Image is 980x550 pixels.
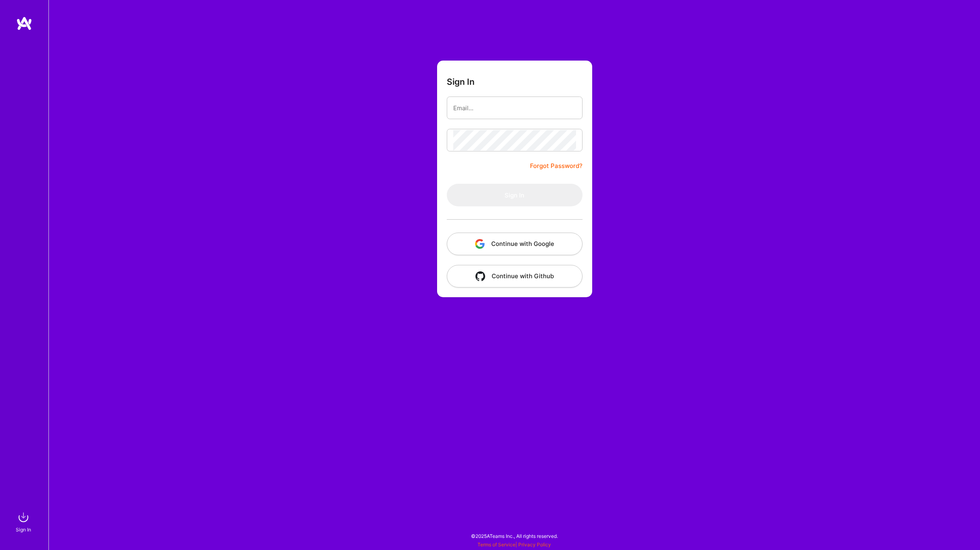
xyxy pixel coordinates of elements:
[447,265,583,288] button: Continue with Github
[530,161,583,171] a: Forgot Password?
[16,16,32,31] img: logo
[477,542,515,548] a: Terms of Service
[475,239,485,249] img: icon
[17,509,32,534] a: sign inSign In
[447,233,583,255] button: Continue with Google
[15,509,32,525] img: sign in
[48,526,980,546] div: © 2025 ATeams Inc., All rights reserved.
[16,525,31,534] div: Sign In
[447,184,583,206] button: Sign In
[518,542,551,548] a: Privacy Policy
[447,77,475,87] h3: Sign In
[475,271,485,281] img: icon
[453,98,576,118] input: Email...
[477,542,551,548] span: |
